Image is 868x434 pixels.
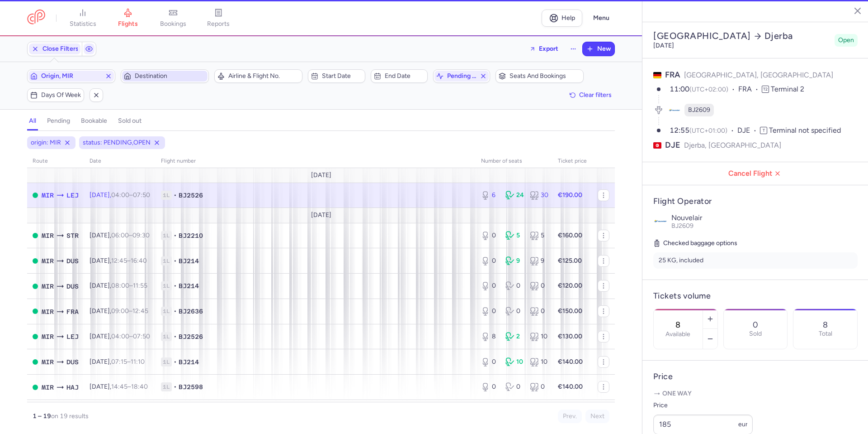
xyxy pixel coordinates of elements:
div: 0 [481,357,498,366]
span: • [174,256,177,265]
span: [DATE], [90,191,150,199]
button: End date [371,69,428,83]
span: [DATE] [311,212,331,219]
time: 06:00 [111,231,129,239]
span: Open [838,36,854,45]
div: 6 [481,191,498,200]
strong: €160.00 [558,231,582,239]
p: 0 [753,320,758,329]
span: Habib Bourguiba, Monastir, Tunisia [42,256,54,266]
time: 09:30 [132,231,150,239]
th: route [27,154,84,168]
span: Düsseldorf International Airport, Düsseldorf, Germany [66,357,79,367]
div: 8 [481,332,498,341]
span: (UTC+01:00) [689,127,727,135]
span: Düsseldorf International Airport, Düsseldorf, Germany [66,256,79,266]
p: Nouvelair [671,214,858,222]
h4: Price [653,371,858,382]
strong: €150.00 [558,307,582,315]
span: [DATE], [90,282,147,289]
div: 5 [530,231,547,240]
button: Destination [121,69,209,83]
button: New [583,42,614,56]
span: Habib Bourguiba, Monastir, Tunisia [42,190,54,200]
div: 0 [481,231,498,240]
h5: Checked baggage options [653,238,858,249]
span: Habib Bourguiba, Monastir, Tunisia [42,357,54,367]
span: Days of week [41,92,81,99]
th: Flight number [156,154,476,168]
strong: 1 – 19 [33,412,51,420]
time: 07:50 [133,191,150,199]
span: [GEOGRAPHIC_DATA], [GEOGRAPHIC_DATA] [684,71,833,79]
span: Help [561,14,575,21]
span: • [174,332,177,341]
span: [DATE], [90,231,150,239]
div: 0 [505,307,523,316]
span: Destination [135,72,206,80]
span: Halle, Leipzig, Germany [66,190,79,200]
button: Menu [588,10,615,27]
span: [DATE], [90,383,148,391]
span: BJ2636 [179,307,203,316]
span: DJE [737,125,760,136]
time: 07:50 [133,333,150,340]
span: Terminal not specified [769,126,841,135]
span: T [760,127,767,134]
span: End date [385,72,425,80]
span: Airline & Flight No. [228,72,299,80]
button: Start date [308,69,365,83]
button: Seats and bookings [495,69,584,83]
span: 1L [161,191,172,200]
div: 0 [530,382,547,391]
div: 10 [505,357,523,366]
span: Frankfurt International Airport, Frankfurt am Main, Germany [66,307,79,317]
span: Habib Bourguiba, Monastir, Tunisia [42,307,54,317]
span: origin: MIR [31,138,61,147]
div: 9 [530,256,547,265]
span: Habib Bourguiba, Monastir, Tunisia [42,332,54,342]
span: Stuttgart Echterdingen, Stuttgart, Germany [66,231,79,241]
time: 04:00 [111,191,129,199]
span: – [111,282,147,289]
span: Habib Bourguiba, Monastir, Tunisia [42,281,54,291]
span: 1L [161,382,172,391]
span: BJ2526 [179,191,203,200]
span: – [111,191,150,199]
span: • [174,191,177,200]
span: 1L [161,357,172,366]
div: 10 [530,332,547,341]
div: 9 [505,256,523,265]
strong: €140.00 [558,383,583,391]
span: [DATE], [90,307,148,315]
label: Price [653,400,753,411]
span: BJ214 [179,256,199,265]
span: BJ2609 [688,106,710,115]
strong: €130.00 [558,333,582,340]
button: Clear filters [566,88,615,102]
time: 14:45 [111,383,127,391]
button: Export [524,42,564,56]
span: eur [738,420,748,428]
div: 0 [481,256,498,265]
time: 11:00 [670,85,689,93]
time: 04:00 [111,333,129,340]
span: – [111,383,148,391]
span: Habib Bourguiba, Monastir, Tunisia [42,382,54,392]
span: 1L [161,307,172,316]
div: 0 [481,281,498,290]
span: [DATE], [90,358,145,366]
a: Help [542,10,582,27]
h4: Tickets volume [653,291,858,301]
time: 11:55 [133,282,147,289]
h4: all [29,117,36,125]
span: (UTC+02:00) [689,86,728,93]
strong: €125.00 [558,257,582,265]
div: 24 [505,191,523,200]
button: pending (+1) [433,69,490,83]
label: Available [665,331,690,338]
p: Total [819,330,832,338]
a: CitizenPlane red outlined logo [27,10,45,26]
span: BJ2526 [179,332,203,341]
span: Düsseldorf International Airport, Düsseldorf, Germany [66,281,79,291]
